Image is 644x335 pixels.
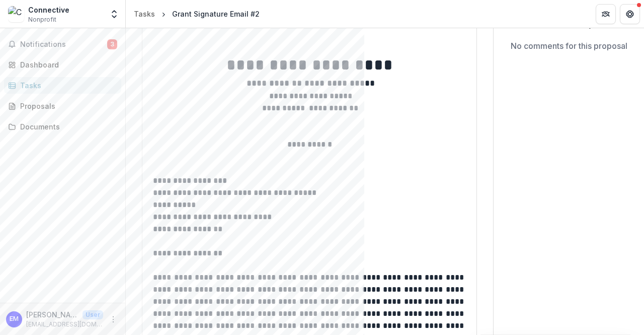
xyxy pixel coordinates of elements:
[20,40,107,49] span: Notifications
[130,7,264,21] nav: breadcrumb
[511,40,627,52] p: No comments for this proposal
[134,9,155,19] div: Tasks
[8,6,24,22] img: Connective
[596,4,616,24] button: Partners
[4,36,121,52] button: Notifications3
[28,5,69,15] div: Connective
[28,15,56,24] span: Nonprofit
[26,320,103,329] p: [EMAIL_ADDRESS][DOMAIN_NAME]
[20,101,113,111] div: Proposals
[107,39,117,49] span: 3
[20,59,113,70] div: Dashboard
[107,313,119,325] button: More
[130,7,159,21] a: Tasks
[10,316,19,322] div: Elaine Morales
[620,4,640,24] button: Get Help
[83,310,103,319] p: User
[4,118,121,135] a: Documents
[172,9,260,19] div: Grant Signature Email #2
[20,80,113,91] div: Tasks
[4,77,121,94] a: Tasks
[26,309,78,320] p: [PERSON_NAME]
[4,56,121,73] a: Dashboard
[107,4,121,24] button: Open entity switcher
[20,121,113,132] div: Documents
[4,98,121,114] a: Proposals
